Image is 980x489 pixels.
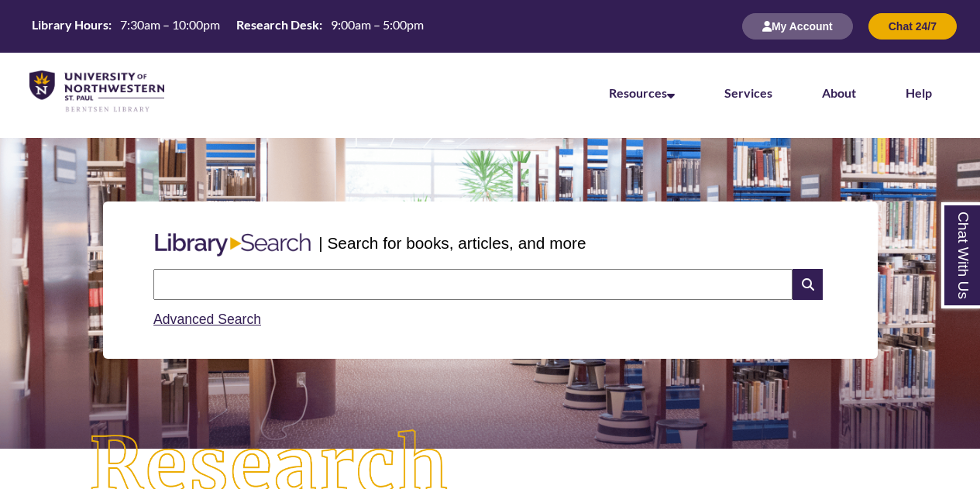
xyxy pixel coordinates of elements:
i: Search [793,269,822,300]
span: 9:00am – 5:00pm [331,17,424,32]
span: 7:30am – 10:00pm [120,17,220,32]
a: Advanced Search [153,312,261,327]
a: Services [724,85,772,100]
button: My Account [742,13,853,40]
p: | Search for books, articles, and more [318,231,586,255]
a: Resources [609,85,675,100]
a: Chat 24/7 [868,19,957,33]
table: Hours Today [26,16,430,36]
img: UNWSP Library Logo [29,71,164,113]
a: Hours Today [26,16,430,37]
th: Research Desk: [230,16,325,33]
a: Help [906,85,932,100]
a: About [822,85,856,100]
img: Libary Search [147,227,318,263]
th: Library Hours: [26,16,114,33]
a: My Account [742,19,853,33]
button: Chat 24/7 [868,13,957,40]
